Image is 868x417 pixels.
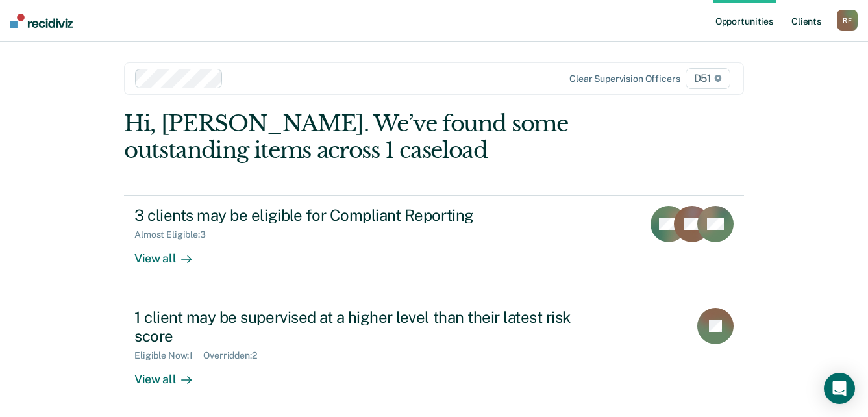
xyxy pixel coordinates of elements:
[686,68,730,89] span: D51
[134,361,207,386] div: View all
[837,10,858,31] div: R F
[134,240,207,266] div: View all
[569,73,680,84] div: Clear supervision officers
[134,350,203,361] div: Eligible Now : 1
[134,206,590,225] div: 3 clients may be eligible for Compliant Reporting
[203,350,267,361] div: Overridden : 2
[124,195,744,297] a: 3 clients may be eligible for Compliant ReportingAlmost Eligible:3View all
[837,10,858,31] button: RF
[134,308,590,346] div: 1 client may be supervised at a higher level than their latest risk score
[824,373,855,404] div: Open Intercom Messenger
[134,229,216,240] div: Almost Eligible : 3
[10,14,73,28] img: Recidiviz
[124,110,620,164] div: Hi, [PERSON_NAME]. We’ve found some outstanding items across 1 caseload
